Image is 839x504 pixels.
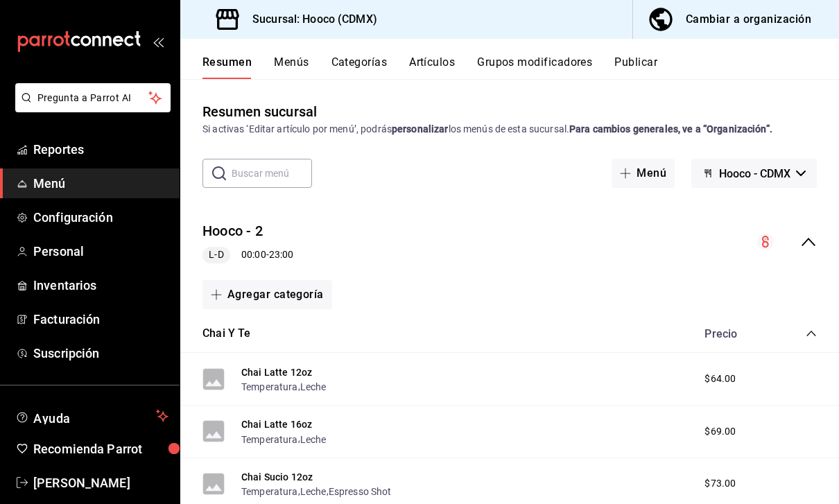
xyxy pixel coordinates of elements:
[719,167,790,180] span: Hooco - CDMX
[612,159,675,188] button: Menú
[202,221,263,241] button: Hooco - 2
[241,11,377,28] h3: Sucursal: Hooco (CDMX)
[202,55,839,79] div: navigation tabs
[33,276,168,295] span: Inventarios
[331,55,388,79] button: Categorías
[202,55,252,79] button: Resumen
[202,326,251,342] button: Chai Y Te
[10,101,171,115] a: Pregunta a Parrot AI
[37,91,149,105] span: Pregunta a Parrot AI
[33,310,168,329] span: Facturación
[232,159,312,187] input: Buscar menú
[614,55,657,79] button: Publicar
[33,344,168,363] span: Suscripción
[241,379,327,394] div: ,
[202,247,293,263] div: 00:00 - 23:00
[33,473,168,492] span: [PERSON_NAME]
[33,242,168,261] span: Personal
[202,101,317,122] div: Resumen sucursal
[704,424,736,439] span: $69.00
[569,123,772,134] strong: Para cambios generales, ve a “Organización”.
[203,247,229,262] span: L-D
[241,470,313,484] button: Chai Sucio 12oz
[33,140,168,159] span: Reportes
[704,476,736,491] span: $73.00
[241,417,312,431] button: Chai Latte 16oz
[477,55,592,79] button: Grupos modificadores
[241,380,298,394] button: Temperatura
[691,159,817,188] button: Hooco - CDMX
[241,365,312,379] button: Chai Latte 12oz
[15,83,171,112] button: Pregunta a Parrot AI
[202,122,817,137] div: Si activas ‘Editar artículo por menú’, podrás los menús de esta sucursal.
[806,328,817,339] button: collapse-category-row
[33,174,168,193] span: Menú
[274,55,309,79] button: Menús
[704,372,736,386] span: $64.00
[33,408,150,424] span: Ayuda
[241,485,298,498] button: Temperatura
[300,380,327,394] button: Leche
[180,210,839,275] div: collapse-menu-row
[241,484,392,498] div: , ,
[241,433,298,446] button: Temperatura
[241,431,327,446] div: ,
[300,433,327,446] button: Leche
[300,485,327,498] button: Leche
[686,10,811,29] div: Cambiar a organización
[33,208,168,227] span: Configuración
[202,280,332,309] button: Agregar categoría
[409,55,455,79] button: Artículos
[33,440,168,458] span: Recomienda Parrot
[392,123,449,134] strong: personalizar
[329,485,392,498] button: Espresso Shot
[153,36,164,47] button: open_drawer_menu
[691,327,779,340] div: Precio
